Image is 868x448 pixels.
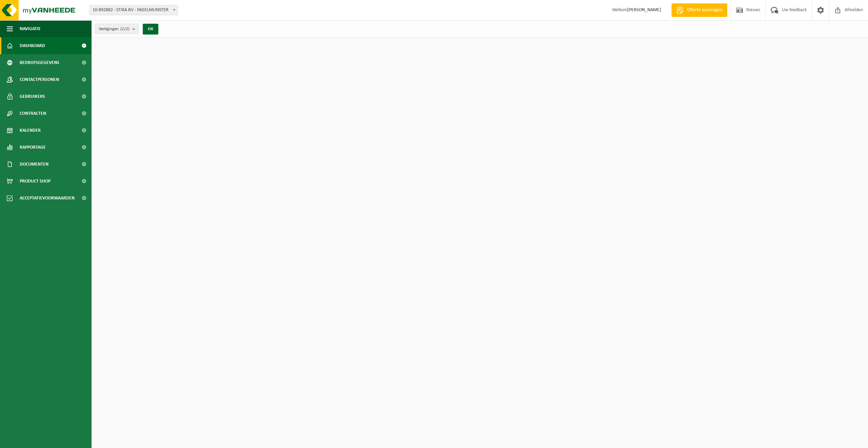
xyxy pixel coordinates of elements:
span: Gebruikers [20,88,45,105]
span: Dashboard [20,37,45,54]
span: Product Shop [20,173,51,190]
button: Vestigingen(2/2) [95,24,139,34]
span: Acceptatievoorwaarden [20,190,75,207]
span: Offerte aanvragen [685,7,724,14]
span: 10-892882 - STIKA BV - INGELMUNSTER [90,5,178,15]
button: OK [143,24,158,35]
span: Documenten [20,156,48,173]
span: Contracten [20,105,46,122]
count: (2/2) [120,27,130,31]
span: Rapportage [20,139,46,156]
span: 10-892882 - STIKA BV - INGELMUNSTER [90,5,178,15]
span: Bedrijfsgegevens [20,54,59,71]
span: Navigatie [20,20,41,37]
span: Kalender [20,122,41,139]
span: Contactpersonen [20,71,59,88]
span: Vestigingen [99,24,130,34]
a: Offerte aanvragen [671,3,727,17]
strong: [PERSON_NAME] [627,7,661,13]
